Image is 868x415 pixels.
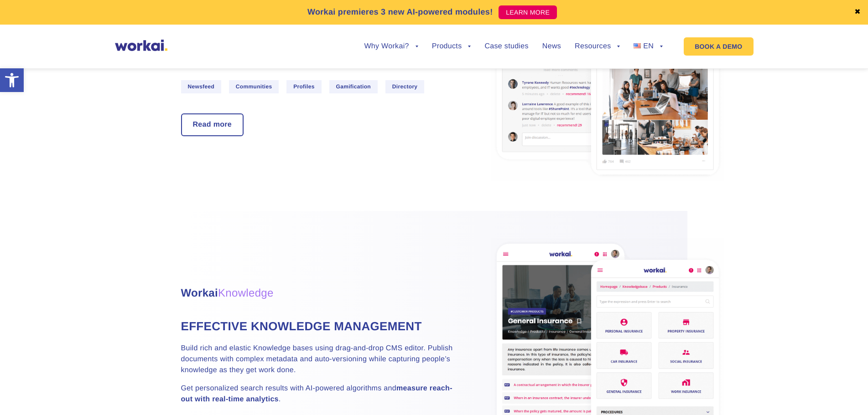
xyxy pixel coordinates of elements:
a: News [542,43,561,50]
p: Get personalized search results with AI-powered algorithms and . [181,383,455,405]
a: Why Workai? [364,43,418,50]
p: Build rich and elastic Knowledge bases using drag-and-drop CMS editor. Publish documents with com... [181,343,455,376]
span: EN [643,42,654,50]
a: Read more [182,114,243,135]
span: Communities [229,80,279,93]
a: Products [432,43,471,50]
span: Newsfeed [181,80,222,93]
h4: Effective knowledge management [181,318,455,334]
a: Case studies [484,43,528,50]
span: Profiles [286,80,322,93]
span: Gamification [329,80,378,93]
p: Workai premieres 3 new AI-powered modules! [307,6,493,18]
span: Knowledge [218,287,274,299]
span: Directory [385,80,425,93]
a: BOOK A DEMO [684,37,753,56]
a: LEARN MORE [499,5,557,19]
iframe: Popup CTA [5,337,251,410]
a: Resources [575,43,620,50]
a: ✖ [854,9,861,16]
h3: Workai [181,285,455,302]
